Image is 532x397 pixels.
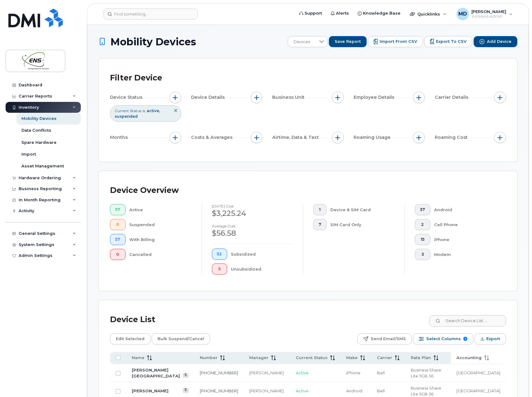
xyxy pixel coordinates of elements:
span: Manager [249,355,268,361]
span: Carrier Details [435,94,470,101]
span: Make [346,355,358,361]
div: Filter Device [110,70,162,86]
button: 57 [110,204,126,215]
button: 0 [110,219,126,230]
span: Save Report [335,39,361,44]
div: Unsubsidized [231,263,293,275]
a: [PERSON_NAME] [132,388,168,393]
h4: [DATE] cost [212,204,293,208]
div: SIM Card Only [330,219,395,230]
button: Export to CSV [424,36,472,47]
span: Active [296,388,309,393]
span: Costs & Averages [191,134,234,141]
button: Import from CSV [368,36,423,47]
button: Save Report [329,36,367,47]
button: 2 [415,219,431,230]
button: 52 [212,249,227,260]
span: 57 [115,237,120,242]
span: iPhone [346,370,360,375]
span: Send Email/SMS [371,334,406,344]
span: Export [486,334,500,344]
span: [GEOGRAPHIC_DATA] [456,370,500,375]
span: Business Share Lite 5GB 36 [411,386,441,396]
span: Bulk Suspend/Cancel [158,334,204,344]
div: Suspended [129,219,192,230]
div: Active [129,204,192,215]
div: iPhone [434,234,496,245]
a: [PHONE_NUMBER] [200,370,238,375]
span: active [147,108,160,113]
span: 7 [319,222,321,227]
span: is [143,108,145,113]
span: 0 [115,252,120,257]
button: 7 [313,219,327,230]
span: Number [200,355,218,361]
button: 3 [415,249,431,260]
a: View Last Bill [183,388,189,393]
span: 0 [115,222,120,227]
span: 57 [115,207,120,212]
span: Device Status [110,94,144,101]
div: Cancelled [129,249,192,260]
span: Device Details [191,94,227,101]
span: 9 [463,337,467,341]
span: 1 [319,207,321,212]
div: Modem [434,249,496,260]
button: 15 [415,234,431,245]
button: 5 [212,263,227,275]
span: Employee Details [354,94,396,101]
button: Select Columns 9 [413,333,473,345]
span: Accounting [456,355,482,361]
span: Mobility Devices [110,36,196,47]
button: Edit Selected [110,333,150,345]
div: Device & SIM Card [330,204,395,215]
span: Airtime, Data & Text [272,134,321,141]
span: 2 [420,222,425,227]
span: Select Columns [426,334,461,344]
div: $56.58 [212,228,293,239]
span: 3 [420,252,425,257]
span: Add Device [487,39,511,44]
div: Device Overview [110,182,179,198]
h4: Average cost [212,224,293,228]
span: [GEOGRAPHIC_DATA] [456,388,500,393]
div: With Billing [129,234,192,245]
span: Roaming Cost [435,134,470,141]
span: Devices [288,36,316,48]
button: Send Email/SMS [357,333,412,345]
span: Rate Plan [411,355,431,361]
span: Import from CSV [380,39,417,44]
span: Business Share Lite 5GB 36 [411,367,441,378]
div: $3,225.24 [212,208,293,219]
span: Current Status [296,355,328,361]
span: 37 [420,207,425,212]
button: Add Device [474,36,517,47]
span: 5 [217,267,222,272]
div: Subsidized [231,249,293,260]
span: Bell [377,388,385,393]
span: Active [296,370,309,375]
a: [PERSON_NAME] [GEOGRAPHIC_DATA] [132,367,180,378]
span: Roaming Usage [354,134,392,141]
div: Device List [110,312,155,328]
span: Current Status [115,108,141,113]
div: [PERSON_NAME] [249,370,285,376]
button: 0 [110,249,126,260]
div: [PERSON_NAME] [249,388,285,394]
span: Bell [377,370,385,375]
span: Name [132,355,144,361]
input: Search Device List ... [429,315,506,326]
span: 15 [420,237,425,242]
span: Edit Selected [116,334,144,344]
div: Cell Phone [434,219,496,230]
span: 52 [217,252,222,257]
a: [PHONE_NUMBER] [200,388,238,393]
span: Export to CSV [436,39,466,44]
span: Carrier [377,355,392,361]
button: 37 [415,204,431,215]
span: Business Unit [272,94,306,101]
span: suspended [115,114,138,119]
